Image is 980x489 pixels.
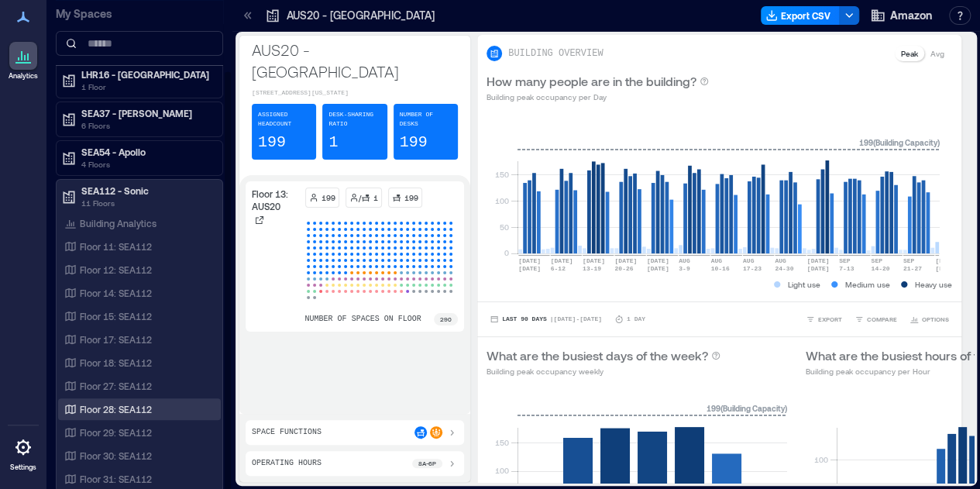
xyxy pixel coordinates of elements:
p: How many people are in the building? [487,72,696,91]
tspan: 0 [504,248,509,257]
p: BUILDING OVERVIEW [508,47,603,60]
p: Floor 11: SEA112 [80,240,152,253]
text: SEP [871,257,882,264]
p: Floor 28: SEA112 [80,403,152,415]
text: AUG [743,257,755,264]
text: SEP [903,257,915,264]
button: Last 90 Days |[DATE]-[DATE] [487,312,605,327]
text: SEP [839,257,851,264]
p: Building peak occupancy weekly [487,365,720,377]
p: Floor 12: SEA112 [80,263,152,276]
p: 11 Floors [81,197,211,209]
text: [DATE] [935,265,958,272]
p: [STREET_ADDRESS][US_STATE] [252,88,458,98]
p: Space Functions [252,426,322,439]
text: AUG [775,257,786,264]
text: 13-19 [583,265,601,272]
a: Analytics [4,37,43,85]
p: Medium use [845,278,890,291]
button: Export CSV [761,6,840,25]
p: 1 Floor [81,81,211,93]
text: [DATE] [647,265,669,272]
p: What are the busiest days of the week? [487,346,708,365]
p: Floor 18: SEA112 [80,356,152,369]
text: [DATE] [614,257,637,264]
p: Floor 29: SEA112 [80,426,152,439]
p: Heavy use [915,278,952,291]
p: AUS20 - [GEOGRAPHIC_DATA] [252,39,458,82]
p: Analytics [9,71,38,81]
button: COMPARE [851,312,900,327]
p: Floor 31: SEA112 [80,473,152,485]
p: Floor 13: AUS20 [252,188,299,212]
p: Floor 30: SEA112 [80,449,152,462]
p: Number of Desks [400,110,452,129]
span: COMPARE [867,315,897,324]
text: [DATE] [807,257,830,264]
tspan: 150 [495,170,509,179]
text: 3-9 [679,265,690,272]
p: 199 [404,191,418,204]
text: [DATE] [518,265,541,272]
tspan: 100 [495,466,509,475]
p: Assigned Headcount [258,110,310,129]
tspan: 100 [814,454,828,463]
text: [DATE] [551,257,573,264]
text: 24-30 [775,265,793,272]
span: Amazon [890,8,932,23]
text: 7-13 [839,265,854,272]
p: Floor 15: SEA112 [80,310,152,322]
text: 17-23 [743,265,762,272]
p: Building peak occupancy per Day [487,91,709,103]
p: 8a - 6p [418,459,436,468]
p: My Spaces [56,6,223,22]
p: 199 [258,132,286,153]
p: Settings [10,463,36,472]
button: OPTIONS [906,312,952,327]
p: number of spaces on floor [305,313,421,325]
p: LHR16 - [GEOGRAPHIC_DATA] [81,68,211,81]
p: SEA37 - [PERSON_NAME] [81,107,211,119]
text: [DATE] [935,257,958,264]
tspan: 100 [495,196,509,205]
text: [DATE] [807,265,830,272]
p: / [359,191,361,204]
p: Avg [930,47,944,60]
text: 6-12 [551,265,566,272]
p: 199 [400,132,428,153]
text: [DATE] [518,257,541,264]
p: Operating Hours [252,457,322,470]
p: 1 Day [627,315,645,324]
p: AUS20 - [GEOGRAPHIC_DATA] [287,8,435,23]
span: OPTIONS [922,315,949,324]
button: Amazon [865,3,937,28]
tspan: 50 [500,222,509,232]
text: 10-16 [710,265,729,272]
p: 6 Floors [81,119,211,132]
p: SEA112 - Sonic [81,184,211,197]
text: 14-20 [871,265,889,272]
p: 1 [328,132,338,153]
a: Settings [5,429,42,477]
p: Floor 14: SEA112 [80,287,152,299]
text: AUG [710,257,722,264]
p: Light use [788,278,820,291]
span: EXPORT [818,315,842,324]
text: AUG [679,257,690,264]
p: SEA54 - Apollo [81,146,211,158]
p: 199 [322,191,335,204]
button: EXPORT [803,312,845,327]
p: Floor 27: SEA112 [80,380,152,392]
p: Desk-sharing ratio [328,110,380,129]
p: 290 [440,315,452,324]
p: 1 [373,191,378,204]
text: [DATE] [647,257,669,264]
p: Peak [901,47,918,60]
p: Building Analytics [80,217,156,229]
tspan: 150 [495,438,509,447]
p: 4 Floors [81,158,211,170]
text: 20-26 [614,265,633,272]
text: 21-27 [903,265,922,272]
text: [DATE] [583,257,605,264]
p: Floor 17: SEA112 [80,333,152,346]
